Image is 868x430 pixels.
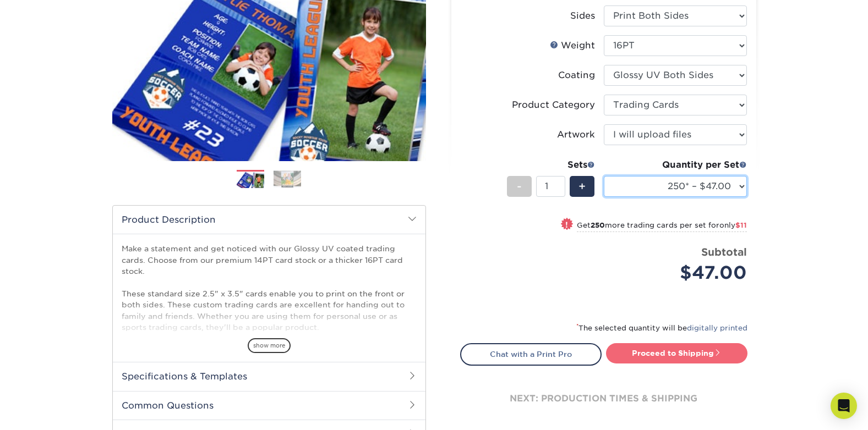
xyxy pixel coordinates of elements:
[719,221,747,229] span: only
[591,221,605,229] strong: 250
[570,9,595,23] div: Sides
[248,338,291,353] span: show more
[735,221,747,229] span: $11
[113,206,425,234] h2: Product Description
[460,343,602,365] a: Chat with a Print Pro
[565,219,568,230] span: !
[122,243,417,378] p: Make a statement and get noticed with our Glossy UV coated trading cards. Choose from our premium...
[831,393,857,419] div: Open Intercom Messenger
[113,362,425,390] h2: Specifications & Templates
[577,221,747,232] small: Get more trading cards per set for
[557,128,595,141] div: Artwork
[604,158,747,172] div: Quantity per Set
[550,39,595,52] div: Weight
[612,260,747,286] div: $47.00
[701,246,747,258] strong: Subtotal
[576,324,747,332] small: The selected quantity will be
[687,324,747,332] a: digitally printed
[578,178,586,195] span: +
[517,178,522,195] span: -
[512,98,595,112] div: Product Category
[274,170,301,188] img: Trading Cards 02
[606,343,747,363] a: Proceed to Shipping
[558,69,595,82] div: Coating
[507,158,595,172] div: Sets
[113,391,425,420] h2: Common Questions
[237,170,264,190] img: Trading Cards 01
